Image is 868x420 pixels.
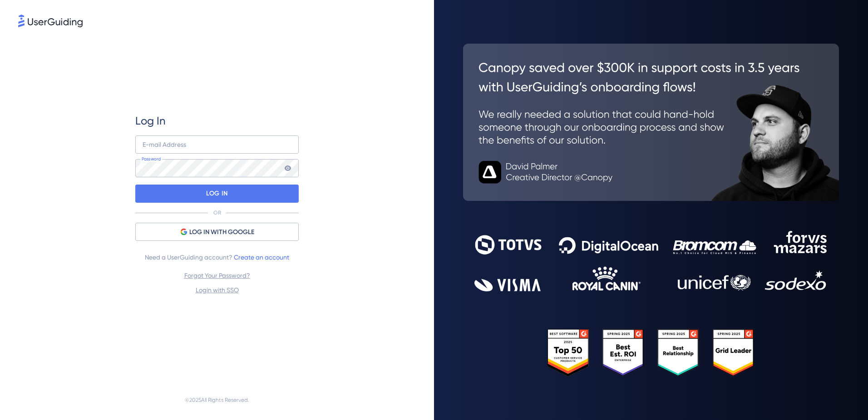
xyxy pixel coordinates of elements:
[234,254,289,261] a: Create an account
[213,209,221,216] p: OR
[474,231,828,291] img: 9302ce2ac39453076f5bc0f2f2ca889b.svg
[547,329,754,376] img: 25303e33045975176eb484905ab012ff.svg
[145,252,289,263] span: Need a UserGuiding account?
[189,227,254,238] span: LOG IN WITH GOOGLE
[196,286,239,294] a: Login with SSO
[135,135,299,154] input: example@company.com
[185,395,249,405] span: © 2025 All Rights Reserved.
[18,15,83,27] img: 8faab4ba6bc7696a72372aa768b0286c.svg
[135,114,166,128] span: Log In
[206,186,227,201] p: LOG IN
[184,272,250,279] a: Forgot Your Password?
[463,44,839,201] img: 26c0aa7c25a843aed4baddd2b5e0fa68.svg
